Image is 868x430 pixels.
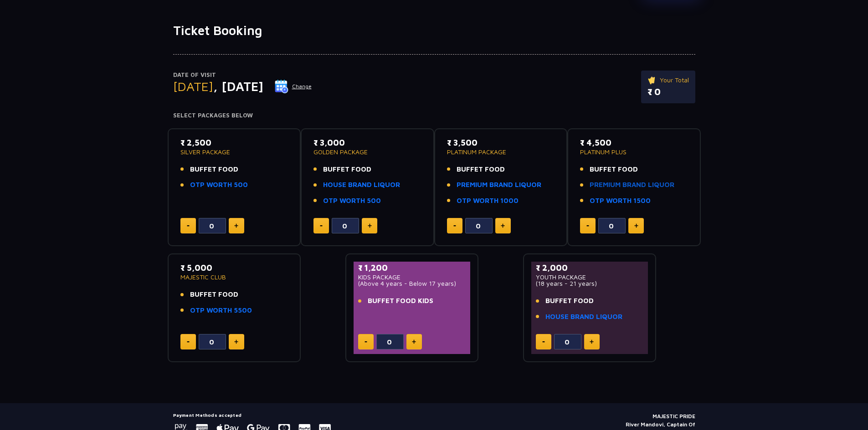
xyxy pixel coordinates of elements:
[368,223,372,228] img: plus
[234,339,238,344] img: plus
[234,223,238,228] img: plus
[323,180,400,190] a: HOUSE BRAND LIQUOR
[190,305,252,316] a: OTP WORTH 5500
[447,137,555,149] p: ₹ 3,500
[647,85,689,99] p: ₹ 0
[412,339,416,344] img: plus
[173,112,695,119] h4: Select Packages Below
[323,196,381,206] a: OTP WORTH 500
[536,262,644,274] p: ₹ 2,000
[173,79,213,94] span: [DATE]
[323,164,371,175] span: BUFFET FOOD
[320,225,323,227] img: minus
[580,149,688,155] p: PLATINUM PLUS
[545,296,594,306] span: BUFFET FOOD
[173,71,312,80] p: Date of Visit
[358,280,466,287] p: (Above 4 years - Below 17 years)
[590,180,674,190] a: PREMIUM BRAND LIQUOR
[634,223,638,228] img: plus
[536,274,644,280] p: YOUTH PACKAGE
[590,196,651,206] a: OTP WORTH 1500
[545,312,622,322] a: HOUSE BRAND LIQUOR
[447,149,555,155] p: PLATINUM PACKAGE
[180,262,288,274] p: ₹ 5,000
[190,164,238,175] span: BUFFET FOOD
[190,289,238,300] span: BUFFET FOOD
[368,296,433,306] span: BUFFET FOOD KIDS
[187,225,190,227] img: minus
[536,280,644,287] p: (18 years - 21 years)
[358,262,466,274] p: ₹ 1,200
[190,180,248,190] a: OTP WORTH 500
[586,225,589,227] img: minus
[358,274,466,280] p: KIDS PACKAGE
[542,341,545,343] img: minus
[274,79,312,94] button: Change
[180,137,288,149] p: ₹ 2,500
[457,180,541,190] a: PREMIUM BRAND LIQUOR
[501,223,505,228] img: plus
[173,412,331,418] h5: Payment Methods accepted
[313,149,421,155] p: GOLDEN PACKAGE
[365,341,367,343] img: minus
[173,23,695,38] h1: Ticket Booking
[180,149,288,155] p: SILVER PACKAGE
[647,75,689,85] p: Your Total
[457,164,505,175] span: BUFFET FOOD
[580,137,688,149] p: ₹ 4,500
[590,164,638,175] span: BUFFET FOOD
[313,137,421,149] p: ₹ 3,000
[457,196,519,206] a: OTP WORTH 1000
[213,79,263,94] span: , [DATE]
[453,225,456,227] img: minus
[647,75,657,85] img: ticket
[590,339,594,344] img: plus
[180,274,288,280] p: MAJESTIC CLUB
[187,341,190,343] img: minus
